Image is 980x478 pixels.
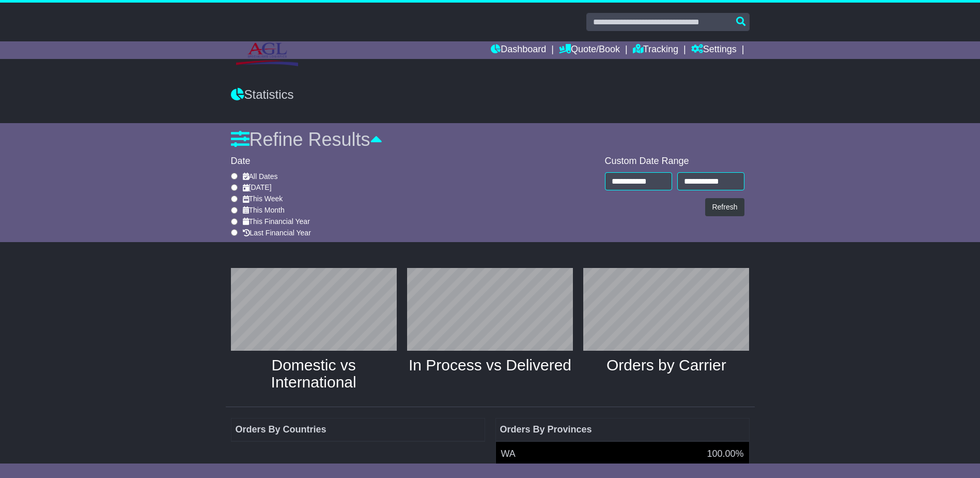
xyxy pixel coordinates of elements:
label: All Dates [243,172,278,181]
a: Settings [691,41,737,59]
label: [DATE] [243,183,272,192]
td: Orders By Countries [231,419,485,442]
h4: Domestic vs International [231,356,397,391]
label: This Month [243,206,285,215]
a: Quote/Book [559,41,620,59]
td: Orders By Provinces [495,419,749,442]
button: Refresh [705,198,744,216]
a: Refine Results [231,129,382,150]
div: Date [231,156,600,167]
div: Statistics [231,87,750,102]
div: Custom Date Range [605,156,744,167]
label: This Financial Year [243,217,310,226]
label: Last Financial Year [243,229,311,237]
label: This Week [243,195,283,203]
span: WA [501,449,516,459]
h4: In Process vs Delivered [407,356,573,374]
span: 100.00% [707,447,743,461]
h4: Orders by Carrier [583,356,749,374]
a: Dashboard [491,41,546,59]
a: Tracking [633,41,678,59]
